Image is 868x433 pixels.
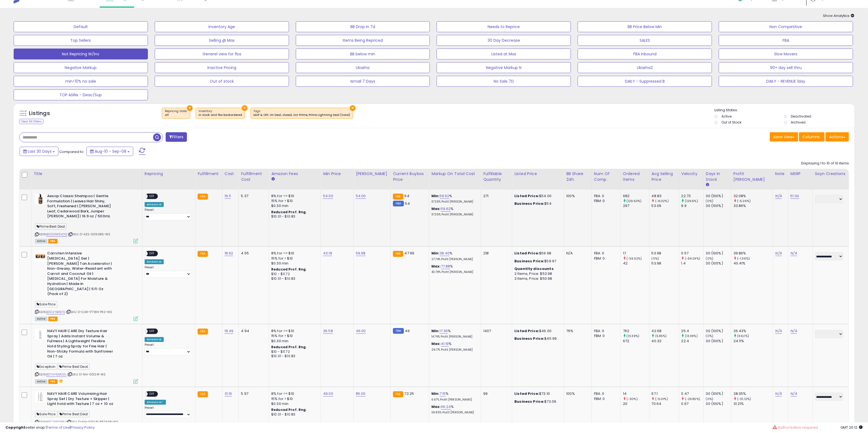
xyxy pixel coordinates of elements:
[623,194,649,199] div: 682
[431,257,477,261] p: 27.74% Profit [PERSON_NAME]
[199,109,242,117] span: Inventory :
[35,223,67,230] span: Prime Best Deal
[514,276,560,281] div: 3 Items, Price: $50.98
[623,339,649,344] div: 672
[198,251,208,257] small: FBA
[578,35,712,46] button: SALES
[271,177,275,182] small: Amazon Fees.
[271,329,317,333] div: 8% for <= $10
[393,171,427,182] div: Current Buybox Price
[566,391,587,396] div: 100%
[431,391,440,396] b: Min:
[655,334,667,338] small: (5.85%)
[714,108,854,113] p: Listing States:
[706,339,731,344] div: 30 (100%)
[685,256,700,261] small: (-59.29%)
[35,329,138,383] div: ASIN:
[225,391,232,396] a: 31.16
[706,391,731,396] div: 30 (100%)
[405,251,414,256] span: 47.99
[685,334,698,338] small: (13.39%)
[14,89,148,100] button: TOP ASINs - Deac/Sup
[681,329,703,333] div: 25.4
[242,105,247,111] button: ×
[815,171,847,177] div: Sayn Creations
[681,203,703,208] div: 9.9
[148,329,156,334] span: OFF
[14,49,148,59] button: Not Repricing W/Inv
[393,251,403,257] small: FBA
[148,392,156,396] span: OFF
[791,120,806,125] label: Archived
[431,391,477,401] div: %
[514,201,560,206] div: $54
[791,251,797,256] a: N/A
[483,251,508,256] div: 218
[775,171,786,177] div: Note
[514,194,560,199] div: $54.00
[441,206,451,212] a: 59.62
[514,171,562,177] div: Listed Price
[775,328,782,334] a: N/A
[47,425,70,430] a: Terms of Use
[241,329,265,333] div: 4.94
[706,199,714,203] small: (0%)
[706,256,714,261] small: (0%)
[791,391,797,396] a: N/A
[440,193,449,199] a: 59.62
[14,35,148,46] button: Top Sellers
[29,110,50,117] h5: Listings
[440,251,450,256] a: 38.40
[145,266,191,278] div: Preset:
[296,35,430,46] button: Items Being Repriced
[431,341,441,346] b: Max:
[431,251,477,261] div: %
[733,251,773,256] div: 39.86%
[733,194,773,199] div: 32.08%
[681,391,703,396] div: 0.47
[35,363,57,370] span: Exception
[706,261,731,266] div: 30 (100%)
[58,379,63,383] i: hazardous material
[66,310,112,314] span: | SKU: D-CAR-177814-PK2-WS
[733,171,771,182] div: Profit [PERSON_NAME]
[801,161,849,166] div: Displaying 1 to 10 of 10 items
[71,425,95,430] a: Privacy Policy
[825,132,849,142] button: Actions
[514,251,539,256] b: Listed Price:
[35,391,46,402] img: 31X1-7c0eML._SL40_.jpg
[356,391,366,396] a: 85.00
[431,194,477,204] div: %
[47,391,114,408] b: NAVY HAIR CARE Volumizing Hair Spray Set | Dry Texture + Skipper | Light hold with Texture | 7 oz...
[429,169,481,190] th: The percentage added to the cost of goods (COGS) that forms the calculator for Min & Max prices.
[652,391,679,396] div: 67.1
[594,199,616,203] div: FBM: 0
[14,21,148,32] button: Default
[46,372,67,377] a: B07HY5MCGL
[440,328,448,334] a: 17.36
[35,194,138,243] div: ASIN:
[431,206,477,216] div: %
[681,251,703,256] div: 0.57
[296,49,430,59] button: BB below min
[271,251,317,256] div: 8% for <= $10
[393,328,404,334] small: FBM
[791,193,799,199] a: 51.00
[803,134,820,140] span: Columns
[241,194,265,199] div: 5.37
[155,49,289,59] button: Generel view for fba
[241,251,265,256] div: 4.55
[431,200,477,204] p: 37.35% Profit [PERSON_NAME]
[431,171,479,177] div: Markup on Total Cost
[623,329,649,333] div: 762
[706,171,729,182] div: Days In Stock
[514,259,560,264] div: $59.97
[225,328,234,334] a: 19.49
[48,239,58,243] span: FBA
[594,171,618,182] div: Num of Comp.
[323,328,333,334] a: 36.58
[737,334,749,338] small: (9.62%)
[514,266,560,271] div: :
[47,329,114,360] b: NAVY HAIR CARE Dry Texture Hair Spray | Adds Instant Volume & Fullness | A Lightweight Flexible H...
[271,171,318,177] div: Amazon Fees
